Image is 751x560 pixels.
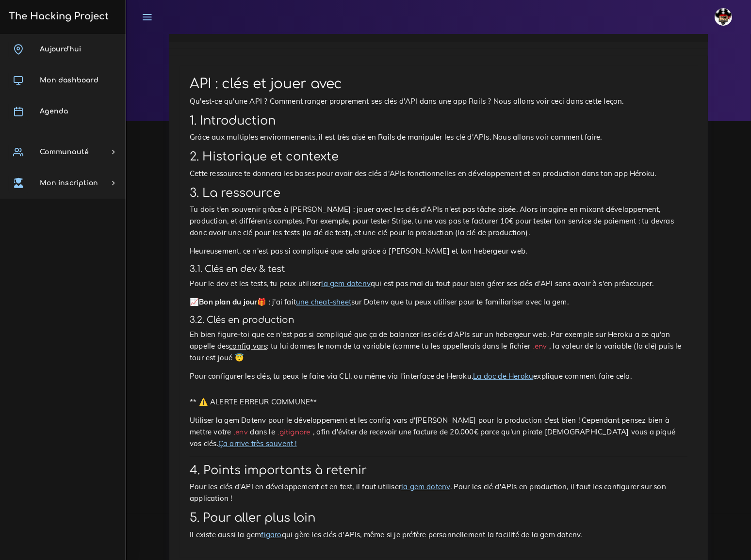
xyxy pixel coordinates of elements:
[296,297,351,306] a: une cheat-sheet
[190,186,687,200] h2: 3. La ressource
[190,131,687,143] p: Grâce aux multiples environnements, il est très aisé en Rails de manipuler les clé d'APIs. Nous a...
[231,427,250,437] code: .env
[190,96,687,107] p: Qu'est-ce qu'une API ? Comment ranger proprement ses clés d'API dans une app Rails ? Nous allons ...
[190,264,687,274] h4: 3.1. Clés en dev & test
[473,371,533,381] a: La doc de Heroku
[40,108,68,115] span: Agenda
[190,245,687,257] p: Heureusement, ce n'est pas si compliqué que cela grâce à [PERSON_NAME] et ton hebergeur web.
[190,370,687,382] p: Pour configurer les clés, tu peux le faire via CLI, ou même via l'interface de Heroku. explique c...
[190,150,687,164] h2: 2. Historique et contexte
[6,11,109,22] h3: The Hacking Project
[190,296,687,308] p: 📈 🎁 : j'ai fait sur Dotenv que tu peux utiliser pour te familiariser avec la gem.
[190,329,687,364] p: Eh bien figure-toi que ce n'est pas si compliqué que ça de balancer les clés d'APIs sur un heberg...
[218,439,297,448] a: Ça arrive très souvent !
[40,77,98,84] span: Mon dashboard
[190,529,687,541] p: Il existe aussi la gem qui gère les clés d'APIs, même si je préfère personnellement la facilité d...
[40,179,98,187] span: Mon inscription
[261,530,281,539] a: figaro
[530,341,549,352] code: .env
[190,396,687,408] p: ** ⚠️ ALERTE ERREUR COMMUNE**
[190,204,687,239] p: Tu dois t'en souvenir grâce à [PERSON_NAME] : jouer avec les clés d'APIs n'est pas tâche aisée. A...
[321,279,371,288] a: la gem dotenv
[190,76,687,93] h1: API : clés et jouer avec
[190,481,687,504] p: Pour les clés d'API en développement et en test, il faut utiliser . Pour les clé d'APIs en produc...
[190,511,687,525] h2: 5. Pour aller plus loin
[190,415,687,449] p: Utiliser la gem Dotenv pour le développement et les config vars d'[PERSON_NAME] pour la productio...
[190,114,687,128] h2: 1. Introduction
[190,168,687,179] p: Cette ressource te donnera les bases pour avoir des clés d'APIs fonctionnelles en développement e...
[190,315,687,325] h4: 3.2. Clés en production
[275,427,313,437] code: .gitignore
[190,464,687,478] h2: 4. Points importants à retenir
[199,297,257,306] strong: Bon plan du jour
[190,278,687,289] p: Pour le dev et les tests, tu peux utiliser qui est pas mal du tout pour bien gérer ses clés d'API...
[715,8,732,26] img: avatar
[40,46,81,53] span: Aujourd'hui
[229,341,267,351] u: config vars
[401,482,450,491] a: la gem dotenv
[40,148,89,156] span: Communauté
